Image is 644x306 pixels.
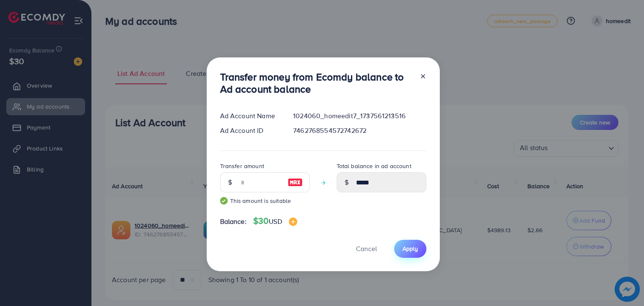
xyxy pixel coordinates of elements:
small: This amount is suitable [220,197,310,205]
span: Cancel [356,244,377,253]
img: guide [220,197,228,205]
h3: Transfer money from Ecomdy balance to Ad account balance [220,71,413,95]
img: image [288,177,303,187]
h4: $30 [253,216,297,226]
img: image [289,218,297,226]
button: Apply [394,240,426,258]
span: USD [269,217,282,226]
div: 7462768554572742672 [286,126,433,135]
button: Cancel [345,240,387,258]
span: Balance: [220,217,247,226]
label: Total balance in ad account [337,162,411,170]
span: Apply [402,244,418,253]
div: 1024060_homeedit7_1737561213516 [286,111,433,121]
div: Ad Account ID [213,126,287,135]
label: Transfer amount [220,162,264,170]
div: Ad Account Name [213,111,287,121]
